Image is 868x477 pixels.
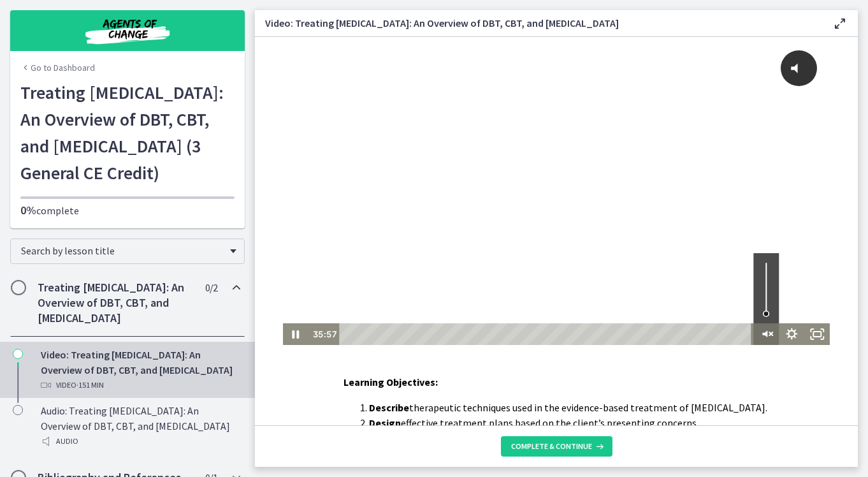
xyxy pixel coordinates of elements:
button: Unmute [498,286,524,308]
img: Agents of Change [51,15,204,46]
span: 0 / 2 [205,280,217,295]
div: Audio: Treating [MEDICAL_DATA]: An Overview of DBT, CBT, and [MEDICAL_DATA] [41,403,240,449]
h2: Treating [MEDICAL_DATA]: An Overview of DBT, CBT, and [MEDICAL_DATA] [38,280,193,326]
span: Complete & continue [511,441,592,451]
button: Show settings menu [524,286,549,308]
strong: Describe [369,401,409,414]
button: Fullscreen [549,286,575,308]
div: Video: Treating [MEDICAL_DATA]: An Overview of DBT, CBT, and [MEDICAL_DATA] [41,347,240,393]
a: Go to Dashboard [20,61,95,74]
div: Volume [498,216,524,286]
strong: Design [369,416,401,429]
iframe: Video Lesson [255,37,858,345]
div: Search by lesson title [10,238,245,264]
li: therapeutic techniques used in the evidence-based treatment of [MEDICAL_DATA]. [369,400,769,415]
p: complete [20,203,235,218]
span: · 151 min [76,378,104,393]
li: effective treatment plans based on the client’s presenting concerns. [369,415,769,430]
h3: Video: Treating [MEDICAL_DATA]: An Overview of DBT, CBT, and [MEDICAL_DATA] [265,15,812,31]
span: Learning Objectives: [344,376,438,388]
div: Video [41,378,240,393]
div: Audio [41,434,240,449]
button: Complete & continue [501,436,612,457]
span: 0% [20,203,36,217]
span: Search by lesson title [21,244,224,257]
h1: Treating [MEDICAL_DATA]: An Overview of DBT, CBT, and [MEDICAL_DATA] (3 General CE Credit) [20,79,235,186]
